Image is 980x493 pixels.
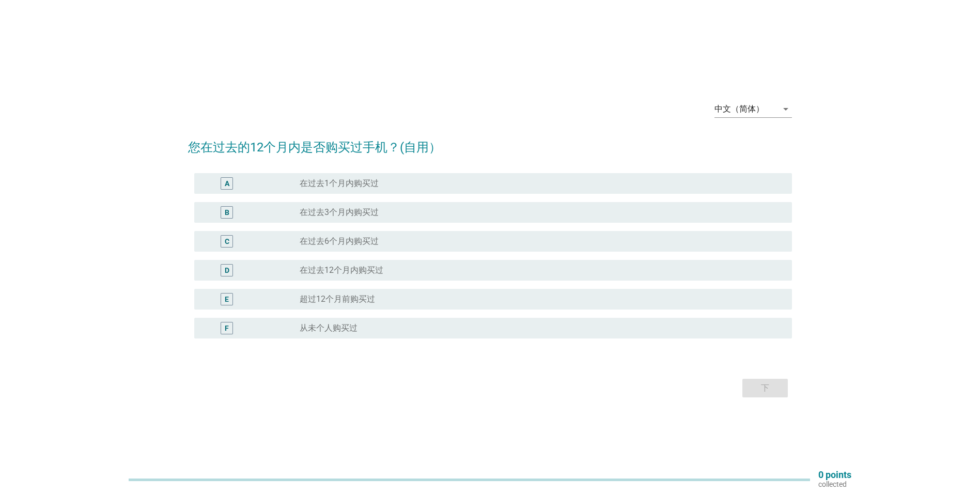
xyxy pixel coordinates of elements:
div: E [225,294,229,305]
div: D [225,265,229,276]
label: 在过去6个月内购买过 [300,236,379,246]
div: A [225,178,229,189]
label: 从未个人购买过 [300,323,357,333]
label: 在过去12个月内购买过 [300,265,383,275]
label: 在过去3个月内购买过 [300,207,379,218]
label: 超过12个月前购买过 [300,294,375,304]
div: B [225,207,229,218]
div: C [225,236,229,247]
i: arrow_drop_down [780,103,792,115]
h2: 您在过去的12个月内是否购买过手机？(自用） [188,128,792,157]
p: collected [818,480,851,489]
div: F [225,323,229,334]
div: 中文（简体） [714,104,764,114]
p: 0 points [818,470,851,480]
label: 在过去1个月内购买过 [300,178,379,189]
